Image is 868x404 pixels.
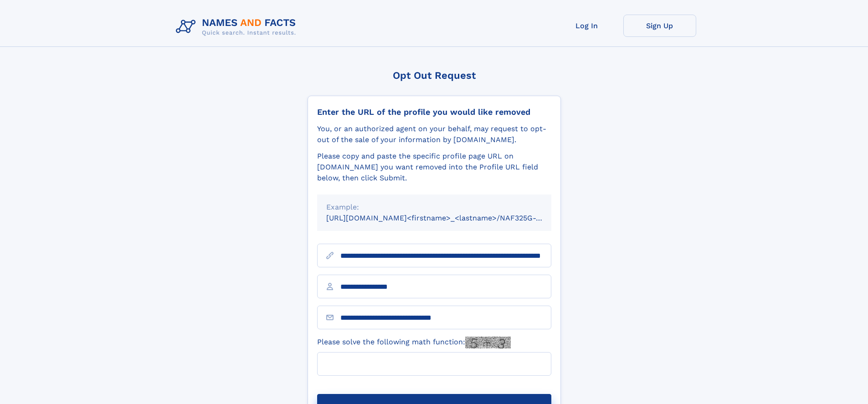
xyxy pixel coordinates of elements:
a: Sign Up [623,15,696,37]
div: Example: [326,202,542,213]
div: You, or an authorized agent on your behalf, may request to opt-out of the sale of your informatio... [317,123,551,145]
a: Log In [550,15,623,37]
small: [URL][DOMAIN_NAME]<firstname>_<lastname>/NAF325G-xxxxxxxx [326,214,569,222]
div: Please copy and paste the specific profile page URL on [DOMAIN_NAME] you want removed into the Pr... [317,151,551,184]
label: Please solve the following math function: [317,337,511,348]
div: Opt Out Request [308,70,561,81]
div: Enter the URL of the profile you would like removed [317,107,551,117]
img: Logo Names and Facts [172,15,303,39]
